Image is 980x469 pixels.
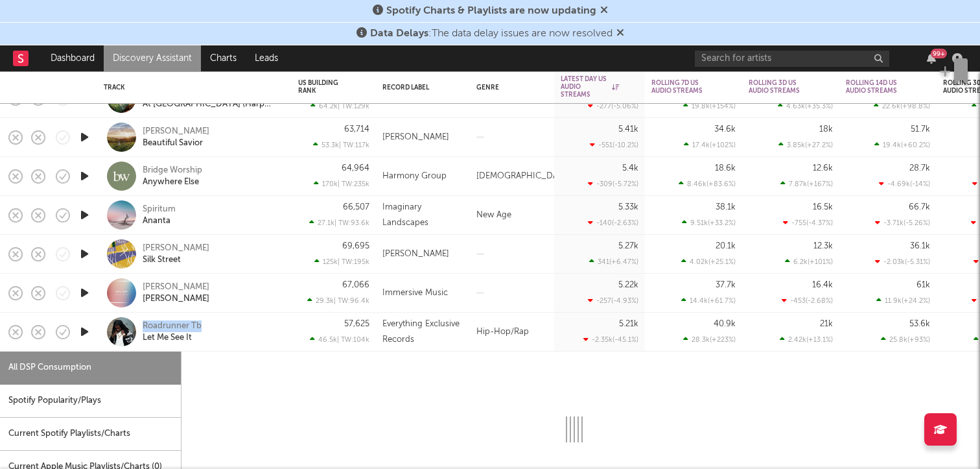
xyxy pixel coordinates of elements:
a: Beautiful Savior [143,138,203,149]
div: 8.46k ( +83.6 % ) [679,180,736,188]
div: 3.85k ( +27.2 % ) [778,141,833,149]
div: 64,964 [342,164,369,173]
div: [PERSON_NAME] [382,130,449,145]
div: 69,695 [342,242,369,250]
div: 12.6k [813,164,833,173]
a: Let Me See It [143,332,192,344]
div: -453 ( -2.68 % ) [782,296,833,305]
div: 57,625 [344,320,369,328]
div: 7.87k ( +167 % ) [780,180,833,188]
div: 22.6k ( +98.8 % ) [874,102,930,110]
div: 25.8k ( +93 % ) [881,335,930,344]
div: [PERSON_NAME] [382,247,449,262]
div: -3.71k ( -5.26 % ) [875,219,930,227]
div: 16.5k [813,203,833,211]
div: 19.8k ( +154 % ) [683,102,736,110]
div: 5.4k [622,164,638,173]
div: [PERSON_NAME] [143,282,209,293]
span: Dismiss [616,29,624,39]
div: -551 ( -10.2 % ) [590,141,638,149]
div: 5.27k [618,242,638,250]
div: Rolling 7D US Audio Streams [651,79,716,95]
a: Leads [246,45,287,71]
div: At [GEOGRAPHIC_DATA] (Harp Lullaby) [143,99,282,110]
div: 34.6k [714,125,736,134]
div: 17.4k ( +102 % ) [684,141,736,149]
div: 18k [819,125,833,134]
div: 40.9k [714,320,736,328]
a: Spiritum [143,204,176,215]
div: Harmony Group [382,169,447,184]
div: Record Label [382,84,444,91]
span: Data Delays [370,29,428,39]
a: [PERSON_NAME] [143,293,209,305]
div: -257 ( -4.93 % ) [588,296,638,305]
div: 5.21k [619,320,638,328]
div: 67,066 [342,281,369,289]
div: Rolling 3D US Audio Streams [749,79,813,95]
div: 61k [916,281,930,289]
div: Rolling 14D US Audio Streams [846,79,911,95]
div: Track [104,84,279,91]
div: 63,714 [344,125,369,134]
div: 36.1k [910,242,930,250]
div: Imaginary Landscapes [382,200,463,231]
div: 2.42k ( +13.1 % ) [780,335,833,344]
div: US Building Rank [298,79,350,95]
a: Silk Street [143,254,181,266]
a: Charts [201,45,246,71]
div: Genre [476,84,541,91]
div: 18.6k [715,164,736,173]
div: 5.22k [618,281,638,289]
a: Discovery Assistant [104,45,201,71]
div: -2.03k ( -5.31 % ) [875,258,930,266]
div: 6.2k ( +101 % ) [785,258,833,266]
span: : The data delay issues are now resolved [370,29,612,39]
div: Everything Exclusive Records [382,317,463,348]
div: 38.1k [716,203,736,211]
div: -2.35k ( -45.1 % ) [583,335,638,344]
div: 20.1k [716,242,736,250]
span: Spotify Charts & Playlists are now updating [386,6,596,16]
div: 16.4k [812,281,833,289]
a: Dashboard [41,45,104,71]
div: 66,507 [343,203,369,211]
div: 4.63k ( +35.3 % ) [778,102,833,110]
div: 5.41k [618,125,638,134]
div: 21k [820,320,833,328]
div: 46.5k | TW: 104k [298,335,369,344]
a: Roadrunner Tb [143,320,202,332]
span: Dismiss [600,6,608,16]
div: 51.7k [911,125,930,134]
a: Ananta [143,215,170,227]
div: 99 + [931,49,947,58]
a: [PERSON_NAME] [143,243,209,254]
div: Hip-Hop/Rap [470,313,554,352]
a: Bridge Worship [143,165,202,176]
a: Anywhere Else [143,176,199,188]
div: 66.7k [909,203,930,211]
div: -277 ( -5.06 % ) [588,102,638,110]
div: 53.6k [909,320,930,328]
div: 64.2k | TW: 129k [298,102,369,110]
div: Latest Day US Audio Streams [561,75,619,99]
div: [PERSON_NAME] [143,126,209,138]
div: [DEMOGRAPHIC_DATA] [470,157,554,196]
div: 19.4k ( +60.2 % ) [874,141,930,149]
div: 12.3k [813,242,833,250]
div: 341 ( +6.47 % ) [589,258,638,266]
div: 14.4k ( +61.7 % ) [681,296,736,305]
div: -755 ( -4.37 % ) [783,219,833,227]
div: 53.3k | TW: 117k [298,141,369,149]
div: 28.3k ( +223 % ) [683,335,736,344]
div: -4.69k ( -14 % ) [879,180,930,188]
div: 5.33k [618,203,638,211]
